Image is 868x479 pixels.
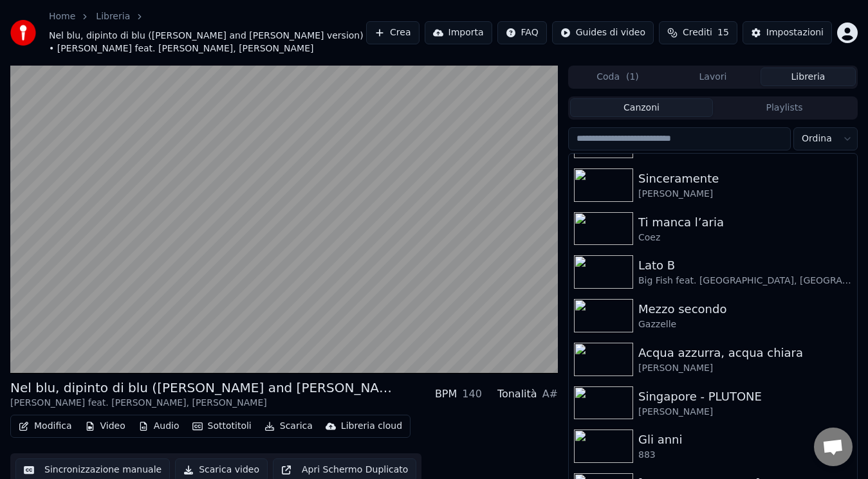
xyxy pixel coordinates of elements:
[638,431,852,449] div: Gli anni
[802,132,832,145] span: Ordina
[259,417,318,435] button: Scarica
[638,170,852,188] div: Sinceramente
[552,21,654,44] button: Guides di video
[187,417,257,435] button: Sottotitoli
[14,417,77,435] button: Modifica
[570,68,665,86] button: Coda
[366,21,419,44] button: Crea
[638,449,852,462] div: 883
[80,417,131,435] button: Video
[435,386,457,402] div: BPM
[761,68,856,86] button: Libreria
[49,10,75,23] a: Home
[10,20,36,46] img: youka
[638,406,852,419] div: [PERSON_NAME]
[659,21,737,44] button: Crediti15
[10,379,396,397] div: Nel blu, dipinto di blu ([PERSON_NAME] and [PERSON_NAME] version)
[638,213,852,231] div: Ti manca l’aria
[665,68,761,86] button: Lavori
[638,257,852,275] div: Lato B
[713,98,856,117] button: Playlists
[638,188,852,201] div: [PERSON_NAME]
[717,26,729,39] span: 15
[638,318,852,331] div: Gazzelle
[425,21,492,44] button: Importa
[638,231,852,244] div: Coez
[743,21,832,44] button: Impostazioni
[570,98,713,117] button: Canzoni
[49,30,366,55] span: Nel blu, dipinto di blu ([PERSON_NAME] and [PERSON_NAME] version) • [PERSON_NAME] feat. [PERSON_N...
[133,417,185,435] button: Audio
[497,386,537,402] div: Tonalità
[462,386,482,402] div: 140
[638,275,852,287] div: Big Fish feat. [GEOGRAPHIC_DATA], [GEOGRAPHIC_DATA]
[10,397,396,410] div: [PERSON_NAME] feat. [PERSON_NAME], [PERSON_NAME]
[626,71,639,84] span: ( 1 )
[341,420,402,433] div: Libreria cloud
[542,386,558,402] div: A#
[814,428,853,466] div: Aprire la chat
[96,10,130,23] a: Libreria
[497,21,547,44] button: FAQ
[638,300,852,318] div: Mezzo secondo
[638,344,852,362] div: Acqua azzurra, acqua chiara
[683,26,712,39] span: Crediti
[49,10,366,55] nav: breadcrumb
[638,388,852,406] div: Singapore - PLUTONE
[638,362,852,375] div: [PERSON_NAME]
[766,26,824,39] div: Impostazioni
